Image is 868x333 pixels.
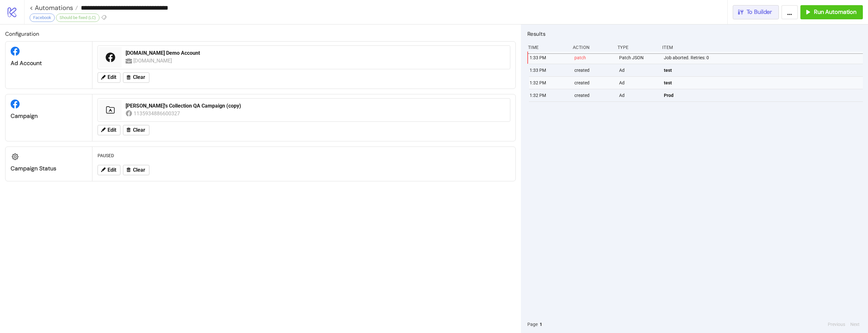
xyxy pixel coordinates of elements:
[126,102,506,109] div: [PERSON_NAME]'s Collection QA Campaign (copy)
[133,74,145,80] span: Clear
[134,109,181,118] div: 1135934886600327
[664,64,860,76] a: test
[108,127,116,133] span: Edit
[664,89,860,101] a: Prod
[123,125,149,135] button: Clear
[662,41,863,53] div: Item
[527,41,568,53] div: Time
[574,89,614,101] div: created
[108,74,116,80] span: Edit
[663,52,864,64] div: Job aborted. Retries: 0
[664,77,860,89] a: test
[108,167,116,173] span: Edit
[123,165,149,175] button: Clear
[98,165,120,175] button: Edit
[618,77,659,89] div: Ad
[529,64,569,76] div: 1:33 PM
[95,149,513,162] div: PAUSED
[11,60,87,67] div: Ad Account
[98,72,120,83] button: Edit
[848,321,862,328] button: Next
[814,8,856,16] span: Run Automation
[618,52,659,64] div: Patch JSON
[11,165,87,172] div: Campaign Status
[664,92,674,99] span: Prod
[126,50,506,57] div: [DOMAIN_NAME] Demo Account
[529,77,569,89] div: 1:32 PM
[98,125,120,135] button: Edit
[133,167,145,173] span: Clear
[538,321,544,328] button: 1
[781,5,798,19] button: ...
[133,57,173,65] div: [DOMAIN_NAME]
[123,72,149,83] button: Clear
[30,14,55,22] div: Facebook
[800,5,863,19] button: Run Automation
[527,321,538,328] span: Page
[618,64,659,76] div: Ad
[133,127,145,133] span: Clear
[529,89,569,101] div: 1:32 PM
[527,30,863,38] h2: Results
[5,30,516,38] h2: Configuration
[617,41,657,53] div: Type
[30,5,78,11] a: < Automations
[574,64,614,76] div: created
[618,89,659,101] div: Ad
[733,5,779,19] button: To Builder
[574,77,614,89] div: created
[574,52,614,64] div: patch
[529,52,569,64] div: 1:33 PM
[56,14,99,22] div: Should be fixed (LC)
[826,321,847,328] button: Previous
[747,8,772,16] span: To Builder
[11,112,87,120] div: Campaign
[572,41,612,53] div: Action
